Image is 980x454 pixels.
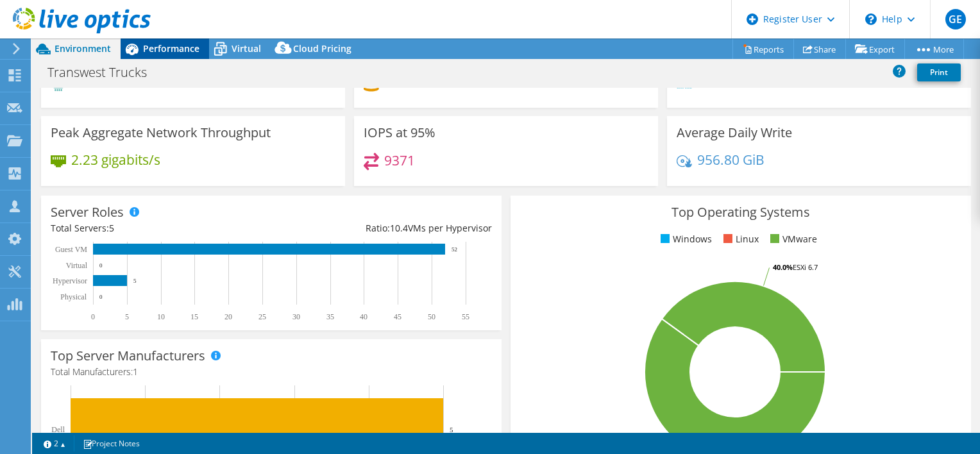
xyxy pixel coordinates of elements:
[945,9,966,29] span: GE
[292,312,300,321] text: 30
[697,153,765,167] h4: 956.80 GiB
[53,276,87,285] text: Hypervisor
[293,42,351,55] span: Cloud Pricing
[793,39,846,59] a: Share
[428,312,435,321] text: 50
[66,261,88,270] text: Virtual
[767,232,817,246] li: VMware
[360,312,367,321] text: 40
[697,75,784,89] h4: 817.23 GiB
[529,75,587,89] h4: 29.78 TiB
[190,312,198,321] text: 15
[71,153,160,167] h4: 2.23 gigabits/s
[384,75,442,89] h4: 19.12 TiB
[394,312,401,321] text: 45
[452,246,457,253] text: 52
[51,221,271,235] div: Total Servers:
[720,232,759,246] li: Linux
[258,312,266,321] text: 25
[99,262,103,269] text: 0
[91,312,95,321] text: 0
[677,126,792,140] h3: Average Daily Write
[51,126,271,140] h3: Peak Aggregate Network Throughput
[657,232,712,246] li: Windows
[60,292,87,301] text: Physical
[326,312,334,321] text: 35
[904,39,964,59] a: More
[462,312,469,321] text: 55
[35,435,74,451] a: 2
[51,205,124,219] h3: Server Roles
[55,245,87,254] text: Guest VM
[143,42,199,55] span: Performance
[865,13,877,25] svg: \n
[51,349,205,363] h3: Top Server Manufacturers
[157,312,165,321] text: 10
[520,205,961,219] h3: Top Operating Systems
[773,262,793,272] tspan: 40.0%
[216,75,241,89] h4: 112
[71,75,115,89] h4: 66 GHz
[224,312,232,321] text: 20
[732,39,794,59] a: Reports
[51,425,65,434] text: Dell
[390,222,408,234] span: 10.4
[133,366,138,378] span: 1
[42,65,167,80] h1: Transwest Trucks
[74,435,149,451] a: Project Notes
[55,42,111,55] span: Environment
[384,153,415,167] h4: 9371
[457,75,514,89] h4: 10.66 TiB
[133,278,137,284] text: 5
[271,221,492,235] div: Ratio: VMs per Hypervisor
[232,42,261,55] span: Virtual
[109,222,114,234] span: 5
[51,365,492,379] h4: Total Manufacturers:
[125,312,129,321] text: 5
[99,294,103,300] text: 0
[130,75,201,89] h4: 280.00 GHz
[450,426,453,433] text: 5
[845,39,905,59] a: Export
[917,63,961,81] a: Print
[798,75,857,89] h4: 1.31 TiB
[255,75,307,89] h4: 10
[364,126,435,140] h3: IOPS at 95%
[793,262,818,272] tspan: ESXi 6.7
